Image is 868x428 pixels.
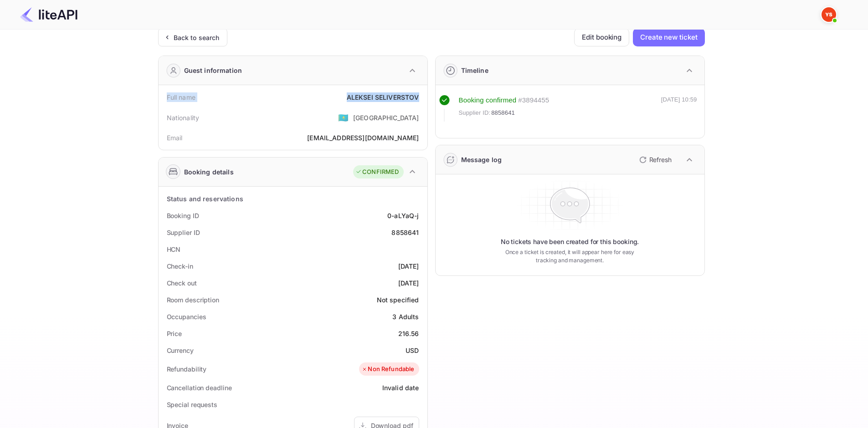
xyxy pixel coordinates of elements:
div: Back to search [174,33,220,42]
div: Special requests [167,400,217,409]
div: Email [167,133,183,143]
button: Edit booking [574,28,629,46]
div: Full name [167,92,195,102]
div: Currency [167,346,194,355]
div: Cancellation deadline [167,383,232,392]
img: LiteAPI Logo [20,7,77,22]
div: Not specified [377,295,419,305]
p: No tickets have been created for this booking. [501,237,639,246]
div: USD [406,346,419,355]
div: 3 Adults [392,312,419,321]
div: Booking details [184,167,234,177]
div: Message log [461,155,502,164]
div: Guest information [184,66,242,75]
button: Refresh [634,153,675,167]
div: Invalid date [382,383,419,392]
div: Supplier ID [167,228,200,237]
div: CONFIRMED [355,168,399,177]
span: Supplier ID: [459,108,491,117]
div: [DATE] [398,278,419,288]
div: 8858641 [391,228,419,237]
div: [GEOGRAPHIC_DATA] [353,113,419,122]
div: [EMAIL_ADDRESS][DOMAIN_NAME] [307,133,419,143]
div: Occupancies [167,312,206,321]
div: 216.56 [398,329,419,338]
div: [DATE] 10:59 [661,95,697,122]
p: Refresh [649,155,672,164]
div: Booking ID [167,211,199,220]
div: Non Refundable [361,365,414,374]
button: Create new ticket [633,28,704,46]
div: HCN [167,245,181,254]
div: [DATE] [398,261,419,271]
span: 8858641 [491,108,515,117]
div: Price [167,329,182,338]
p: Once a ticket is created, it will appear here for easy tracking and management. [498,248,642,265]
div: Booking confirmed [459,95,517,106]
span: United States [338,109,349,126]
div: Check out [167,278,197,288]
div: ALEKSEI SELIVERSTOV [347,92,419,102]
div: Refundability [167,364,207,374]
div: Timeline [461,66,488,75]
div: Status and reservations [167,194,243,204]
img: Yandex Support [822,7,836,22]
div: Room description [167,295,219,305]
div: # 3894455 [518,95,549,106]
div: Check-in [167,261,193,271]
div: Nationality [167,113,200,122]
div: 0-aLYaQ-j [387,211,419,220]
